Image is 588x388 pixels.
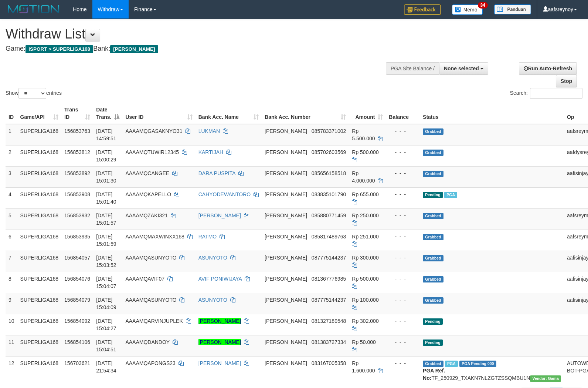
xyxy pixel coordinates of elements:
a: RATMO [198,234,217,240]
span: AAAAMQZAKI321 [125,213,167,218]
span: [DATE] 15:01:40 [96,191,116,205]
th: Bank Acc. Number: activate to sort column ascending [262,103,349,124]
img: panduan.png [494,4,531,14]
td: 7 [6,251,17,272]
span: Grabbed [423,171,443,177]
span: AAAAMQGASAKNYO31 [125,128,182,134]
td: 6 [6,230,17,251]
span: 156853763 [64,128,90,134]
span: Pending [423,318,443,325]
div: - - - [389,338,417,346]
span: Rp 1.600.000 [352,360,375,374]
span: Copy 083167005358 to clipboard [312,360,346,366]
span: Pending [423,192,443,198]
td: SUPERLIGA168 [17,166,62,187]
span: [PERSON_NAME] [265,213,307,218]
a: [PERSON_NAME] [198,213,241,218]
td: SUPERLIGA168 [17,314,62,335]
span: Marked by aafheankoy [444,192,457,198]
span: Copy 085702603569 to clipboard [312,149,346,155]
span: Copy 081383727334 to clipboard [312,339,346,345]
th: Game/API: activate to sort column ascending [17,103,62,124]
span: Grabbed [423,213,443,219]
td: 8 [6,272,17,293]
span: [DATE] 15:04:07 [96,276,116,289]
span: Copy 083835101790 to clipboard [312,191,346,197]
span: AAAAMQASUNYOTO [125,255,176,261]
td: 3 [6,166,17,187]
td: 1 [6,124,17,145]
td: SUPERLIGA168 [17,251,62,272]
span: 156854057 [64,255,90,261]
span: [DATE] 15:04:09 [96,297,116,310]
th: Date Trans.: activate to sort column descending [93,103,122,124]
div: - - - [389,359,417,367]
span: Pending [423,339,443,346]
span: [PERSON_NAME] [265,318,307,324]
span: Rp 251.000 [352,234,378,240]
div: - - - [389,254,417,261]
span: Rp 302.000 [352,318,378,324]
span: AAAAMQCANGEE [125,170,169,176]
img: Button%20Memo.svg [452,4,483,15]
span: Rp 100.000 [352,297,378,303]
th: Amount: activate to sort column ascending [349,103,386,124]
a: Run Auto-Refresh [519,62,577,75]
td: 10 [6,314,17,335]
span: Rp 4.000.000 [352,170,375,184]
b: PGA Ref. No: [423,368,445,381]
span: 156853908 [64,191,90,197]
span: AAAAMQASUNYOTO [125,297,176,303]
a: Stop [556,75,577,87]
span: 156853935 [64,234,90,240]
span: AAAAMQAPONGS23 [125,360,175,366]
a: ASUNYOTO [198,255,227,261]
span: AAAAMQMAXWINXX168 [125,234,184,240]
span: PGA Pending [459,361,496,367]
span: [DATE] 15:03:52 [96,255,116,268]
button: None selected [439,62,488,75]
td: SUPERLIGA168 [17,187,62,208]
div: - - - [389,275,417,282]
span: Grabbed [423,276,443,282]
span: ISPORT > SUPERLIGA168 [26,45,93,53]
div: - - - [389,296,417,304]
td: TF_250929_TXAKN7NLZGTZSSQMBU1N [420,356,564,385]
td: 5 [6,208,17,230]
img: MOTION_logo.png [6,4,62,15]
td: 2 [6,145,17,166]
td: SUPERLIGA168 [17,335,62,356]
span: Rp 300.000 [352,255,378,261]
span: [PERSON_NAME] [265,234,307,240]
div: PGA Site Balance / [386,62,439,75]
span: Grabbed [423,128,443,135]
span: [PERSON_NAME] [265,170,307,176]
a: LUKMAN [198,128,220,134]
select: Showentries [18,88,46,99]
div: - - - [389,317,417,325]
span: Grabbed [423,234,443,240]
span: [PERSON_NAME] [265,360,307,366]
span: [PERSON_NAME] [265,149,307,155]
span: [PERSON_NAME] [265,339,307,345]
td: 12 [6,356,17,385]
a: AVIF PONIWIJAYA [198,276,242,282]
span: 156853812 [64,149,90,155]
span: 156854106 [64,339,90,345]
span: [DATE] 15:00:29 [96,149,116,163]
span: [DATE] 15:01:59 [96,234,116,247]
span: 156854092 [64,318,90,324]
th: Balance [386,103,420,124]
span: Grabbed [423,361,443,367]
span: Rp 250.000 [352,213,378,218]
span: Copy 085880771459 to clipboard [312,213,346,218]
span: AAAAMQARVINJUPLEK [125,318,183,324]
td: 9 [6,293,17,314]
a: [PERSON_NAME] [198,339,241,345]
td: SUPERLIGA168 [17,124,62,145]
div: - - - [389,233,417,240]
span: 156854079 [64,297,90,303]
span: [PERSON_NAME] [110,45,158,53]
a: ASUNYOTO [198,297,227,303]
a: [PERSON_NAME] [198,318,241,324]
